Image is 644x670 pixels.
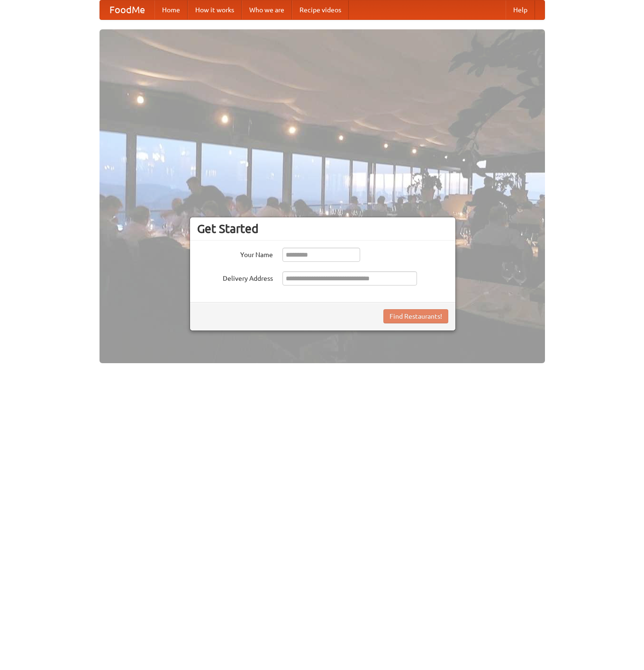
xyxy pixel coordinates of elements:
[242,0,292,19] a: Who we are
[383,309,448,323] button: Find Restaurants!
[188,0,242,19] a: How it works
[197,271,273,283] label: Delivery Address
[506,0,535,19] a: Help
[292,0,349,19] a: Recipe videos
[154,0,188,19] a: Home
[197,248,273,259] label: Your Name
[100,0,154,19] a: FoodMe
[197,222,448,236] h3: Get Started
